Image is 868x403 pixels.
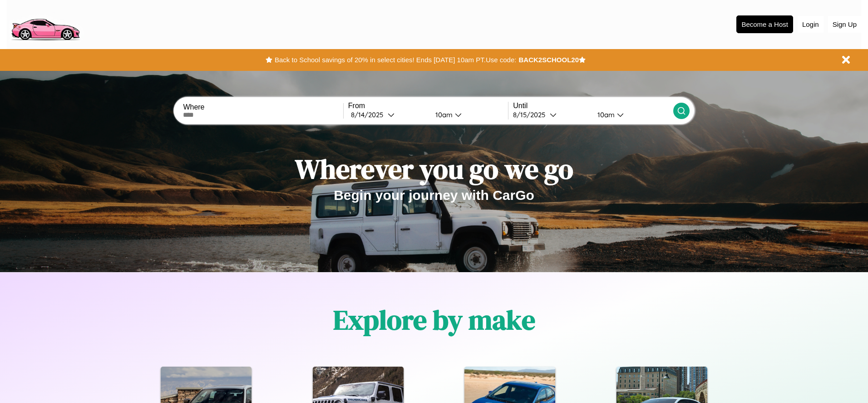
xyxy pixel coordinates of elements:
h1: Explore by make [333,301,535,338]
button: 10am [590,110,673,119]
label: From [348,102,508,110]
label: Until [513,102,673,110]
button: Back to School savings of 20% in select cities! Ends [DATE] 10am PT.Use code: [272,54,518,66]
label: Where [183,103,343,111]
button: 8/14/2025 [348,110,428,119]
button: Become a Host [736,15,793,33]
div: 8 / 15 / 2025 [513,110,550,119]
button: 10am [428,110,508,119]
div: 10am [431,110,455,119]
button: Login [798,16,824,33]
button: Sign Up [828,16,861,33]
b: BACK2SCHOOL20 [518,56,579,64]
img: logo [7,5,84,43]
div: 10am [593,110,617,119]
div: 8 / 14 / 2025 [351,110,388,119]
